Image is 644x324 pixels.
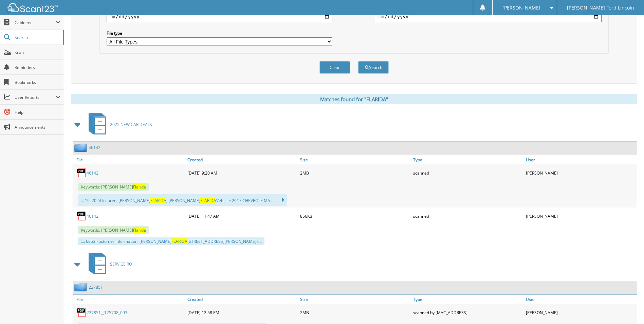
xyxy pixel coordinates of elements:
[376,11,602,22] input: end
[186,209,298,223] div: [DATE] 11:47 AM
[411,209,524,223] div: scanned
[78,237,264,245] div: ...: 6853 Fustomer information: [PERSON_NAME] [STREET_ADDRESS][PERSON_NAME] (...
[298,166,411,180] div: 2MB
[319,61,350,74] button: Clear
[73,155,186,164] a: File
[7,3,58,12] img: scan123-logo-white.svg
[15,65,60,70] span: Reminders
[87,170,98,176] a: 46142
[358,61,389,74] button: Search
[411,295,524,304] a: Type
[298,209,411,223] div: 856KB
[74,143,89,152] img: folder2.png
[15,50,60,55] span: Scan
[502,6,540,10] span: [PERSON_NAME]
[610,291,644,324] iframe: Chat Widget
[298,155,411,164] a: Size
[85,251,132,277] a: SERVICE RO
[524,295,637,304] a: User
[133,227,146,233] span: Flarida
[411,306,524,319] div: scanned by [MAC_ADDRESS]
[15,20,56,25] span: Cabinets
[76,307,87,318] img: PDF.png
[15,79,60,85] span: Bookmarks
[15,124,60,130] span: Announcements
[76,211,87,221] img: PDF.png
[87,213,98,219] a: 46142
[411,155,524,164] a: Type
[78,194,287,206] div: ... 19, 2024 Insured: [PERSON_NAME] , [PERSON_NAME] Vehicle: 2017 CHEVROLE MA...
[298,306,411,319] div: 2MB
[85,111,152,138] a: 2025 NEW CAR DEALS
[524,166,637,180] div: [PERSON_NAME]
[524,155,637,164] a: User
[186,155,298,164] a: Created
[110,122,152,127] span: 2025 NEW CAR DEALS
[133,184,146,190] span: Flarida
[200,198,216,203] span: FLARIDA
[74,283,89,291] img: folder2.png
[186,306,298,319] div: [DATE] 12:58 PM
[89,284,103,290] a: 227851
[15,35,59,40] span: Search
[150,198,166,203] span: FLARIDA
[89,145,100,150] a: 46142
[15,109,60,115] span: Help
[186,295,298,304] a: Created
[78,183,149,191] span: Keywords: [PERSON_NAME]
[78,226,149,234] span: Keywords: [PERSON_NAME]
[186,166,298,180] div: [DATE] 9:20 AM
[110,261,132,267] span: SERVICE RO
[524,306,637,319] div: [PERSON_NAME]
[15,94,56,100] span: User Reports
[171,238,187,244] span: FLARIDA
[87,310,127,316] a: 227851__125708_003
[107,30,332,36] label: File type
[411,166,524,180] div: scanned
[107,11,332,22] input: start
[567,6,634,10] span: [PERSON_NAME] Ford Lincoln
[298,295,411,304] a: Size
[73,295,186,304] a: File
[524,209,637,223] div: [PERSON_NAME]
[76,168,87,178] img: PDF.png
[71,94,637,104] div: Matches found for "FLARIDA"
